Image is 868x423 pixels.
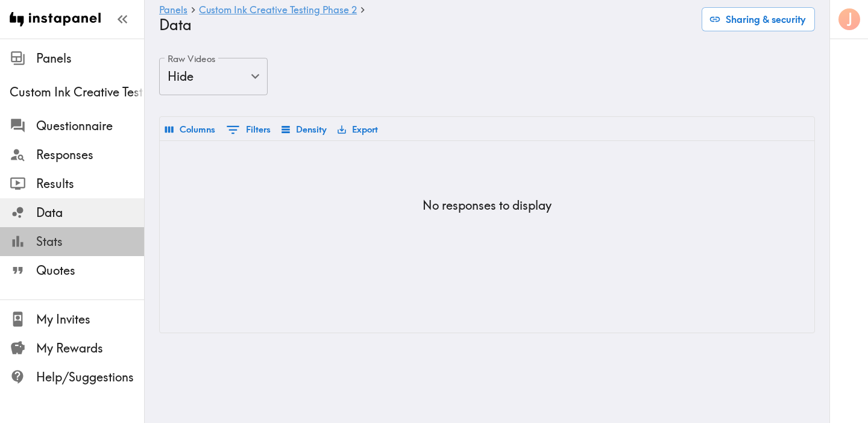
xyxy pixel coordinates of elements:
div: Hide [159,58,268,95]
span: J [847,9,853,30]
span: My Invites [36,311,144,328]
label: Raw Videos [168,52,216,66]
span: Custom Ink Creative Testing Phase 2 [10,84,144,101]
button: J [837,7,861,31]
h4: Data [159,16,692,34]
button: Sharing & security [702,7,815,31]
a: Panels [159,5,187,16]
span: Responses [36,146,144,163]
span: Quotes [36,262,144,279]
span: Questionnaire [36,117,144,134]
span: Help/Suggestions [36,369,144,386]
span: My Rewards [36,340,144,357]
span: Results [36,175,144,192]
button: Select columns [162,119,218,140]
span: Stats [36,233,144,250]
span: Panels [36,50,144,67]
button: Show filters [223,119,274,140]
a: Custom Ink Creative Testing Phase 2 [199,5,357,16]
span: Data [36,204,144,221]
button: Export [335,119,381,140]
h5: No responses to display [423,197,552,214]
button: Density [278,119,330,140]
